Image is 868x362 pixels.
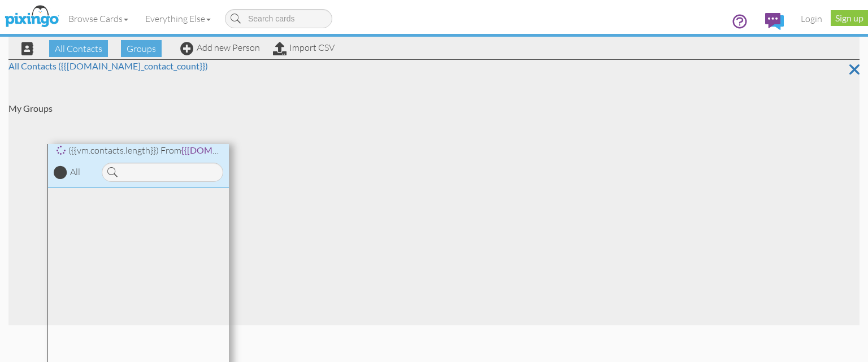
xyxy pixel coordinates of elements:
[225,9,332,28] input: Search cards
[831,10,868,26] a: Sign up
[60,5,137,33] a: Browse Cards
[70,165,80,178] div: All
[180,42,260,53] a: Add new Person
[8,103,53,114] strong: My Groups
[792,5,831,33] a: Login
[273,42,335,53] a: Import CSV
[765,13,784,30] img: comments.svg
[181,145,292,156] span: {{[DOMAIN_NAME]_name}}
[48,144,229,157] div: ({{vm.contacts.length}}) From
[8,60,208,71] a: All Contacts ({{[DOMAIN_NAME]_contact_count}})
[121,40,162,57] span: Groups
[2,3,62,31] img: pixingo logo
[49,40,108,57] span: All Contacts
[137,5,219,33] a: Everything Else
